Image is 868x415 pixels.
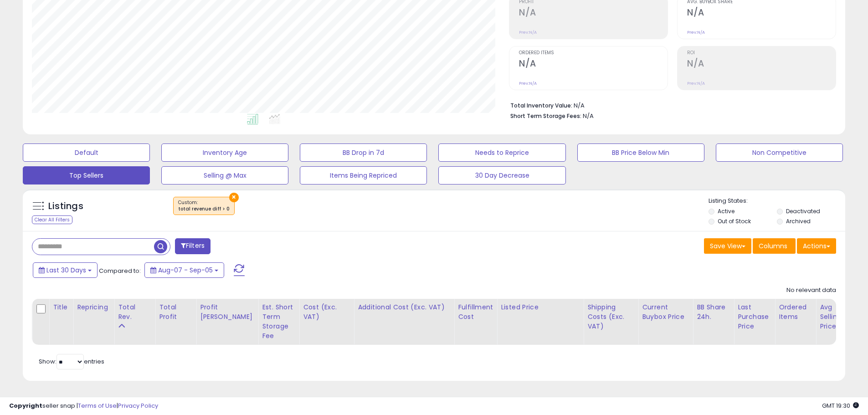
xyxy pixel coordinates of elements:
button: Top Sellers [23,166,150,184]
span: 2025-10-6 19:30 GMT [822,401,859,410]
div: Title [53,302,69,312]
p: Listing States: [709,197,845,205]
label: Out of Stock [718,217,751,225]
span: Ordered Items [519,51,668,56]
b: Total Inventory Value: [510,102,572,109]
div: Ordered Items [779,302,812,322]
div: Clear All Filters [32,215,72,224]
button: Default [23,143,150,162]
small: Prev: N/A [519,81,537,86]
h5: Listings [48,200,83,213]
h2: N/A [519,7,668,20]
button: Last 30 Days [33,262,98,278]
button: Non Competitive [716,143,843,162]
button: BB Drop in 7d [300,143,427,162]
button: × [229,193,239,202]
span: Columns [759,241,787,251]
button: Filters [175,238,211,254]
span: Show: entries [39,357,104,366]
span: Last 30 Days [46,266,86,275]
span: N/A [583,112,594,120]
li: N/A [510,99,829,110]
b: Short Term Storage Fees: [510,112,581,120]
div: seller snap | | [9,402,158,410]
strong: Copyright [9,401,42,410]
div: Shipping Costs (Exc. VAT) [587,302,634,331]
a: Terms of Use [78,401,117,410]
small: Prev: N/A [687,81,705,86]
div: Profit [PERSON_NAME] [200,302,254,322]
div: Total Rev. [118,302,151,322]
h2: N/A [687,7,836,20]
button: 30 Day Decrease [438,166,565,184]
small: Prev: N/A [687,30,705,35]
span: Custom: [178,199,230,213]
div: total revenue diff > 0 [178,206,230,212]
label: Archived [786,217,811,225]
span: Aug-07 - Sep-05 [158,266,213,275]
div: Total Profit [159,302,192,322]
label: Deactivated [786,207,820,215]
button: Needs to Reprice [438,143,565,162]
span: Compared to: [99,266,141,275]
div: Last Purchase Price [738,302,771,331]
label: Active [718,207,734,215]
div: Est. Short Term Storage Fee [262,302,295,341]
span: ROI [687,51,836,56]
button: Items Being Repriced [300,166,427,184]
div: Listed Price [501,302,580,312]
div: Additional Cost (Exc. VAT) [358,302,450,312]
button: Inventory Age [161,143,288,162]
h2: N/A [687,58,836,71]
div: BB Share 24h. [697,302,730,322]
h2: N/A [519,58,668,71]
small: Prev: N/A [519,30,537,35]
div: Avg Selling Price [820,302,853,331]
div: Fulfillment Cost [458,302,493,322]
button: BB Price Below Min [577,143,704,162]
button: Save View [704,238,751,254]
div: Current Buybox Price [642,302,689,322]
button: Aug-07 - Sep-05 [144,262,224,278]
button: Columns [753,238,796,254]
div: No relevant data [786,286,836,295]
a: Privacy Policy [118,401,158,410]
button: Actions [797,238,836,254]
div: Repricing [77,302,110,312]
div: Cost (Exc. VAT) [303,302,350,322]
button: Selling @ Max [161,166,288,184]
